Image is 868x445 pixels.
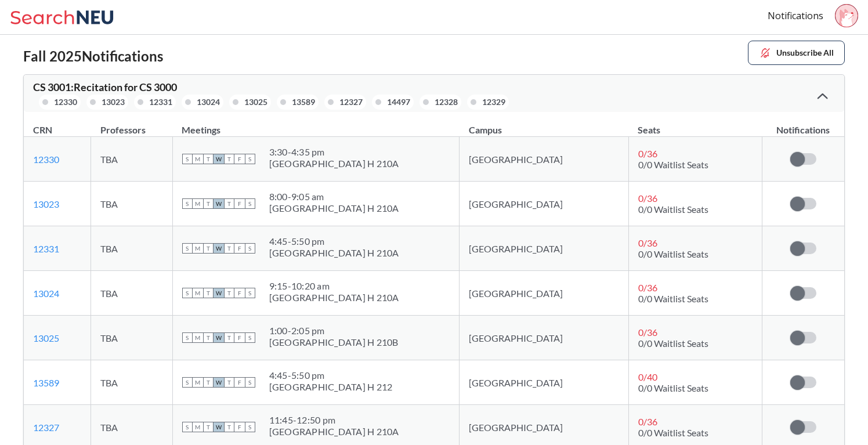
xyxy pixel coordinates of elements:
div: [GEOGRAPHIC_DATA] H 210A [269,158,399,169]
span: T [203,198,214,209]
span: T [203,243,214,254]
td: [GEOGRAPHIC_DATA] [460,137,628,182]
div: 13023 [102,96,125,108]
span: W [214,332,224,343]
div: 13589 [292,96,315,108]
span: S [182,288,193,298]
span: T [224,422,234,432]
span: S [182,198,193,209]
span: W [214,198,224,209]
span: T [203,332,214,343]
button: Unsubscribe All [748,41,845,65]
div: [GEOGRAPHIC_DATA] H 210A [269,426,399,437]
td: TBA [91,316,172,360]
span: 0 / 40 [638,371,657,382]
span: T [203,288,214,298]
td: TBA [91,271,172,316]
span: T [224,198,234,209]
span: F [234,422,245,432]
span: W [214,377,224,388]
span: M [193,332,203,343]
div: 12328 [435,96,458,108]
span: S [182,154,193,164]
div: 3:30 - 4:35 pm [269,146,399,158]
span: S [182,377,193,388]
td: [GEOGRAPHIC_DATA] [460,182,628,226]
span: S [245,243,255,254]
td: [GEOGRAPHIC_DATA] [460,316,628,360]
span: 0/0 Waitlist Seats [638,293,708,304]
span: S [245,332,255,343]
a: 13589 [33,377,59,388]
span: M [193,154,203,164]
th: Seats [628,112,762,137]
span: M [193,422,203,432]
th: Professors [91,112,172,137]
div: [GEOGRAPHIC_DATA] H 212 [269,381,393,393]
span: T [203,154,214,164]
span: F [234,198,245,209]
td: TBA [91,360,172,405]
span: M [193,377,203,388]
span: T [224,377,234,388]
td: TBA [91,226,172,271]
h2: Fall 2025 Notifications [23,48,163,65]
span: F [234,377,245,388]
a: 12327 [33,422,59,433]
div: 14497 [387,96,410,108]
div: [GEOGRAPHIC_DATA] H 210A [269,247,399,259]
span: T [224,332,234,343]
div: 13025 [244,96,267,108]
div: 12330 [54,96,77,108]
div: 12327 [339,96,363,108]
span: S [182,422,193,432]
img: unsubscribe.svg [759,46,772,59]
span: T [224,154,234,164]
span: T [203,422,214,432]
span: S [245,377,255,388]
a: 13025 [33,332,59,343]
span: W [214,243,224,254]
span: F [234,243,245,254]
div: 13024 [197,96,220,108]
span: F [234,288,245,298]
div: 1:00 - 2:05 pm [269,325,399,337]
div: 9:15 - 10:20 am [269,280,399,292]
span: W [214,288,224,298]
div: [GEOGRAPHIC_DATA] H 210A [269,292,399,303]
span: 0/0 Waitlist Seats [638,204,708,215]
span: T [203,377,214,388]
span: M [193,288,203,298]
span: 0 / 36 [638,193,657,204]
span: S [245,288,255,298]
td: TBA [91,137,172,182]
span: T [224,288,234,298]
div: 12331 [149,96,172,108]
a: 13024 [33,288,59,299]
span: W [214,422,224,432]
span: M [193,198,203,209]
span: 0/0 Waitlist Seats [638,159,708,170]
td: TBA [91,182,172,226]
a: 13023 [33,198,59,209]
div: 4:45 - 5:50 pm [269,236,399,247]
a: 12330 [33,154,59,165]
span: 0/0 Waitlist Seats [638,248,708,259]
span: S [245,422,255,432]
span: 0 / 36 [638,237,657,248]
a: 12331 [33,243,59,254]
td: [GEOGRAPHIC_DATA] [460,226,628,271]
span: W [214,154,224,164]
div: 8:00 - 9:05 am [269,191,399,202]
th: Meetings [172,112,460,137]
div: [GEOGRAPHIC_DATA] H 210B [269,337,399,348]
th: Campus [460,112,628,137]
span: S [182,243,193,254]
span: 0 / 36 [638,327,657,338]
span: CS 3001 : Recitation for CS 3000 [33,81,177,93]
span: 0/0 Waitlist Seats [638,338,708,349]
th: Notifications [762,112,844,137]
td: [GEOGRAPHIC_DATA] [460,360,628,405]
span: T [224,243,234,254]
div: 11:45 - 12:50 pm [269,414,399,426]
